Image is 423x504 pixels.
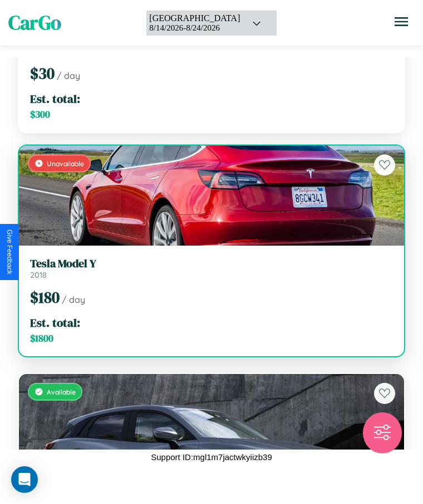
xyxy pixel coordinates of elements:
span: Est. total: [30,91,80,107]
span: $ 180 [30,287,60,308]
span: $ 30 [30,63,55,84]
div: Give Feedback [6,229,13,275]
h3: Tesla Model Y [30,257,393,270]
span: $ 1800 [30,332,53,345]
span: / day [62,294,85,305]
span: $ 300 [30,108,50,121]
span: 2018 [30,270,47,280]
span: CarGo [8,9,61,36]
span: / day [57,70,80,81]
span: Unavailable [47,159,84,168]
div: [GEOGRAPHIC_DATA] [149,13,240,23]
div: 8 / 14 / 2026 - 8 / 24 / 2026 [149,23,240,33]
span: Available [47,388,76,396]
div: Open Intercom Messenger [11,466,38,493]
a: Tesla Model Y2018 [30,257,393,280]
span: Est. total: [30,315,80,331]
p: Support ID: mgl1m7jactwkyiizb39 [151,450,272,465]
